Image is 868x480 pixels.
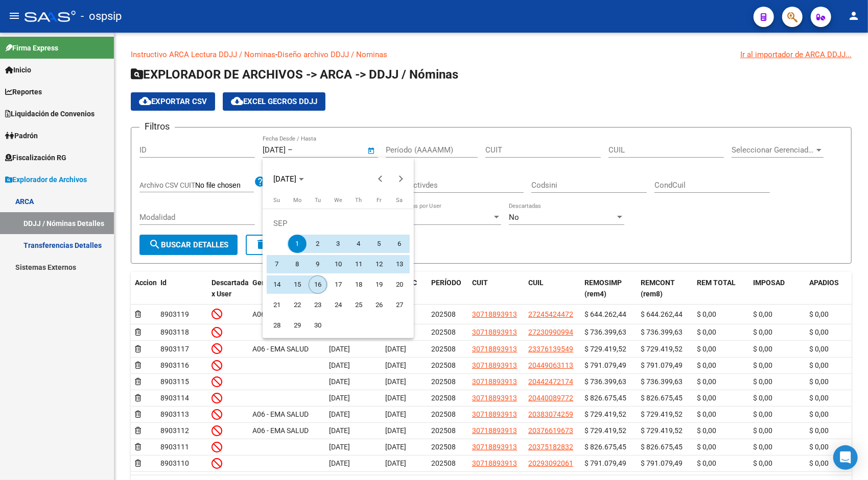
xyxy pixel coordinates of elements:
button: September 14, 2025 [267,274,287,295]
span: 19 [370,275,388,294]
span: Th [355,197,362,204]
button: September 7, 2025 [267,254,287,274]
button: September 16, 2025 [308,274,328,295]
button: September 13, 2025 [389,254,410,274]
button: September 18, 2025 [348,274,369,295]
button: September 5, 2025 [369,234,389,254]
span: 12 [370,255,388,273]
button: September 3, 2025 [328,234,348,254]
span: 6 [390,235,409,253]
span: 11 [349,255,368,273]
button: September 11, 2025 [348,254,369,274]
button: Choose month and year [269,170,308,188]
button: September 23, 2025 [308,295,328,315]
button: September 15, 2025 [287,274,308,295]
span: Fr [377,197,382,204]
button: September 1, 2025 [287,234,308,254]
button: September 12, 2025 [369,254,389,274]
button: Previous month [370,169,390,189]
span: 7 [268,255,286,273]
span: We [334,197,342,204]
button: Next month [390,169,411,189]
button: September 10, 2025 [328,254,348,274]
span: 15 [288,275,307,294]
span: 25 [349,296,368,314]
button: September 6, 2025 [389,234,410,254]
span: 20 [390,275,409,294]
span: 4 [349,235,368,253]
span: 1 [288,235,307,253]
span: 18 [349,275,368,294]
span: 10 [329,255,347,273]
span: 29 [288,316,307,335]
span: 13 [390,255,409,273]
button: September 22, 2025 [287,295,308,315]
span: 28 [268,316,286,335]
span: Tu [315,197,321,204]
span: 8 [288,255,307,273]
span: 5 [370,235,388,253]
button: September 17, 2025 [328,274,348,295]
button: September 25, 2025 [348,295,369,315]
span: 9 [309,255,327,273]
span: Mo [293,197,301,204]
span: Sa [396,197,403,204]
button: September 19, 2025 [369,274,389,295]
button: September 28, 2025 [267,315,287,336]
button: September 2, 2025 [308,234,328,254]
span: 27 [390,296,409,314]
button: September 9, 2025 [308,254,328,274]
button: September 27, 2025 [389,295,410,315]
span: [DATE] [273,174,296,184]
span: 30 [309,316,327,335]
button: September 4, 2025 [348,234,369,254]
button: September 8, 2025 [287,254,308,274]
span: 21 [268,296,286,314]
span: 16 [309,275,327,294]
button: September 21, 2025 [267,295,287,315]
button: September 20, 2025 [389,274,410,295]
button: September 24, 2025 [328,295,348,315]
span: 14 [268,275,286,294]
td: SEP [267,213,410,234]
span: 26 [370,296,388,314]
span: 17 [329,275,347,294]
span: Su [273,197,280,204]
button: September 26, 2025 [369,295,389,315]
span: 3 [329,235,347,253]
button: September 30, 2025 [308,315,328,336]
div: Open Intercom Messenger [833,445,858,470]
button: September 29, 2025 [287,315,308,336]
span: 2 [309,235,327,253]
span: 22 [288,296,307,314]
span: 24 [329,296,347,314]
span: 23 [309,296,327,314]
